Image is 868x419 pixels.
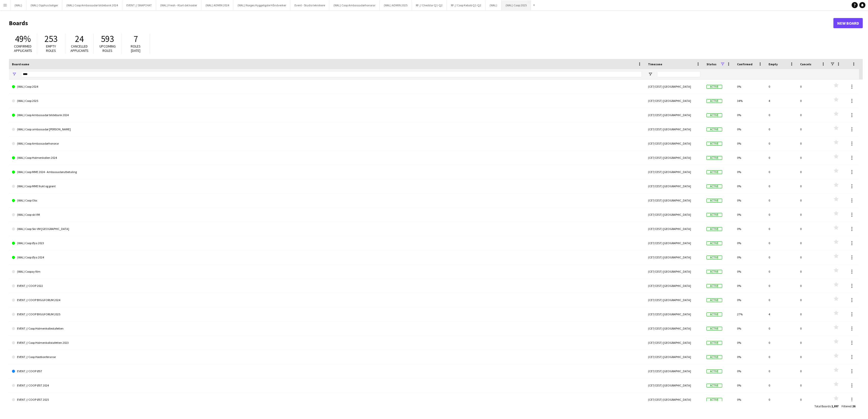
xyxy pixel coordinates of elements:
[797,293,829,307] div: 0
[797,321,829,335] div: 0
[45,33,58,44] span: 253
[12,321,642,336] a: EVENT // Coop Holmenkollestafetten
[800,62,811,66] span: Cancels
[12,94,642,108] a: (WAL) Coop 2025
[101,33,114,44] span: 593
[852,404,855,408] span: 26
[12,108,642,122] a: (WAL) Coop Ambassadør bildebank 2024
[734,364,766,378] div: 0%
[766,151,797,165] div: 0
[707,398,722,402] span: Active
[734,108,766,122] div: 0%
[26,0,62,10] button: (WAL) Opphus boliger
[502,0,531,10] button: (WAL) Coop 2025
[707,156,722,160] span: Active
[645,108,703,122] div: (CET/CEST) [GEOGRAPHIC_DATA]
[645,364,703,378] div: (CET/CEST) [GEOGRAPHIC_DATA]
[707,62,716,66] span: Status
[797,279,829,293] div: 0
[12,336,642,350] a: EVENT // Coop Holmenkollstafetten 2023
[12,165,642,179] a: (WAL) Coop MME 2024 - Ambassadørutbetaling
[12,250,642,265] a: (WAL) Coop Øya 2024
[46,44,56,53] span: Empty roles
[814,401,838,411] div: :
[156,0,201,10] button: (WAL) Fresh - Klart det koster
[734,250,766,264] div: 0%
[797,336,829,350] div: 0
[797,307,829,321] div: 0
[62,0,122,10] button: (WAL) Coop Ambassadør bildebank 2024
[734,208,766,222] div: 0%
[75,33,84,44] span: 24
[645,293,703,307] div: (CET/CEST) [GEOGRAPHIC_DATA]
[645,136,703,150] div: (CET/CEST) [GEOGRAPHIC_DATA]
[766,378,797,392] div: 0
[734,350,766,364] div: 0%
[734,293,766,307] div: 0%
[797,350,829,364] div: 0
[12,350,642,364] a: EVENT // Coop Høstkonferanse
[797,136,829,150] div: 0
[486,0,502,10] button: (WAL)
[734,336,766,350] div: 0%
[734,122,766,136] div: 0%
[645,265,703,278] div: (CET/CEST) [GEOGRAPHIC_DATA]
[70,44,89,53] span: Cancelled applicants
[734,307,766,321] div: 27%
[645,151,703,165] div: (CET/CEST) [GEOGRAPHIC_DATA]
[12,393,642,407] a: EVENT // COOP ØST 2025
[707,170,722,174] span: Active
[12,136,642,151] a: (WAL) Coop Ambassadørhonorar
[734,94,766,108] div: 34%
[12,122,642,136] a: (WAL) Coop ambassadør [PERSON_NAME]
[797,80,829,94] div: 0
[12,236,642,250] a: (WAL) Coop Øya 2023
[707,341,722,345] span: Active
[99,44,116,53] span: Upcoming roles
[734,80,766,94] div: 0%
[766,179,797,193] div: 0
[766,108,797,122] div: 0
[734,165,766,179] div: 0%
[707,113,722,117] span: Active
[766,364,797,378] div: 0
[12,222,642,236] a: (WAL) Coop Ski-VM [GEOGRAPHIC_DATA]
[329,0,380,10] button: (WAL) Coop Ambassadørhonorar
[645,80,703,94] div: (CET/CEST) [GEOGRAPHIC_DATA]
[766,165,797,179] div: 0
[707,284,722,288] span: Active
[645,222,703,236] div: (CET/CEST) [GEOGRAPHIC_DATA]
[645,236,703,250] div: (CET/CEST) [GEOGRAPHIC_DATA]
[734,151,766,165] div: 0%
[842,404,851,408] span: Filtered
[797,165,829,179] div: 0
[645,350,703,364] div: (CET/CEST) [GEOGRAPHIC_DATA]
[766,265,797,278] div: 0
[707,298,722,302] span: Active
[12,364,642,378] a: EVENT // COOP ØST
[645,122,703,136] div: (CET/CEST) [GEOGRAPHIC_DATA]
[707,128,722,131] span: Active
[233,0,290,10] button: (WAL) Norges Hyggeligste Håndverker
[833,18,863,28] a: New Board
[842,401,855,411] div: :
[797,236,829,250] div: 0
[766,236,797,250] div: 0
[797,393,829,407] div: 0
[12,279,642,293] a: EVENT // COOP 2022
[12,265,642,279] a: (WAL) Coopay film
[734,193,766,207] div: 0%
[707,227,722,231] span: Active
[734,222,766,236] div: 0%
[766,122,797,136] div: 0
[707,184,722,188] span: Active
[797,151,829,165] div: 0
[797,250,829,264] div: 0
[645,179,703,193] div: (CET/CEST) [GEOGRAPHIC_DATA]
[707,85,722,89] span: Active
[645,336,703,350] div: (CET/CEST) [GEOGRAPHIC_DATA]
[797,265,829,278] div: 0
[734,393,766,407] div: 0%
[131,44,141,53] span: Roles [DATE]
[645,321,703,335] div: (CET/CEST) [GEOGRAPHIC_DATA]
